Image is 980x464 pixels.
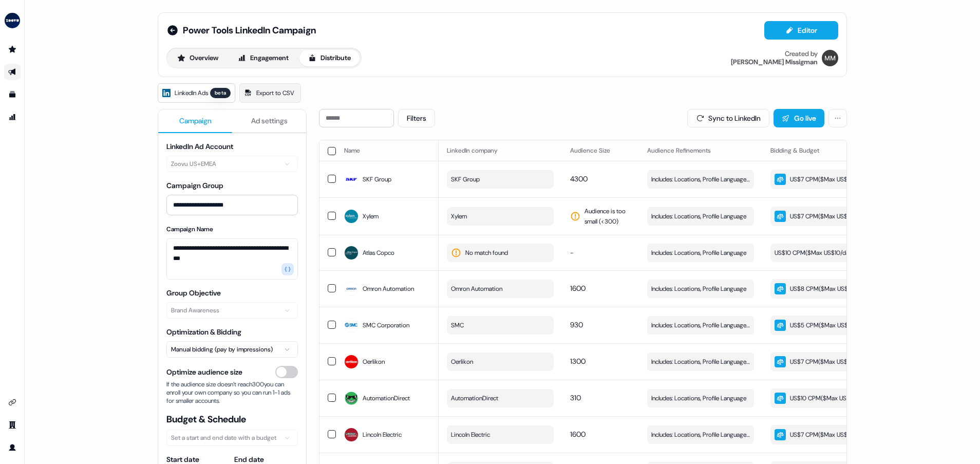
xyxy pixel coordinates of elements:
span: AutomationDirect [451,393,498,403]
button: Go live [774,109,824,127]
a: Go to templates [4,86,21,103]
th: Audience Refinements [639,140,762,161]
button: No match found [447,244,554,262]
button: Includes: Locations, Profile Language, Job Functions [647,352,754,371]
span: 1300 [570,357,586,366]
a: Go to team [4,417,21,433]
span: SKF Group [451,174,480,184]
span: 310 [570,393,581,402]
div: [PERSON_NAME] Missigman [731,58,818,66]
button: US$7 CPM($Max US$7/day) [770,352,877,372]
label: Optimization & Bidding [166,327,241,337]
a: Go to profile [4,439,21,456]
span: Ad settings [251,116,288,126]
button: Engagement [229,50,297,66]
label: Campaign Group [166,181,223,190]
a: Go to attribution [4,109,21,125]
th: LinkedIn company [439,140,562,161]
button: US$7 CPM($Max US$7/day) [770,207,877,226]
span: Includes: Locations, Profile Language, Job Functions [651,357,750,367]
span: Includes: Locations, Profile Language, Job Functions [651,320,750,330]
a: Go to outbound experience [4,64,21,80]
span: Audience is too small (< 300 ) [585,206,631,227]
button: Distribute [299,50,360,66]
button: Sync to LinkedIn [687,109,769,127]
button: US$7 CPM($Max US$7/day) [770,170,877,189]
span: Optimize audience size [166,367,242,377]
button: Omron Automation [447,280,554,298]
span: Atlas Copco [363,248,394,258]
button: Filters [398,109,435,127]
div: US$7 CPM ($ Max US$7/day ) [775,356,864,367]
button: Includes: Locations, Profile Language [647,244,754,262]
div: Created by [785,50,818,58]
button: More actions [828,109,847,127]
td: - [562,235,639,270]
span: Includes: Locations, Profile Language, Job Functions [651,174,750,184]
button: SKF Group [447,170,554,189]
span: Includes: Locations, Profile Language [651,393,746,403]
span: Lincoln Electric [451,430,490,440]
div: US$5 CPM ($ Max US$5/day ) [775,320,865,331]
button: Includes: Locations, Profile Language [647,207,754,226]
th: Audience Size [562,140,639,161]
button: Includes: Locations, Profile Language [647,280,754,298]
span: LinkedIn Ads [175,88,208,98]
span: Campaign [179,116,212,126]
span: Lincoln Electric [363,430,402,440]
span: Includes: Locations, Profile Language, Job Functions [651,430,750,440]
th: Name [336,140,439,161]
span: AutomationDirect [363,393,410,403]
div: US$8 CPM ($ Max US$8/day ) [775,283,865,294]
th: Bidding & Budget [762,140,885,161]
button: Editor [764,21,838,40]
button: US$10 CPM($Max US$10/day) [770,388,877,408]
div: US$7 CPM ($ Max US$7/day ) [775,429,864,440]
div: US$10 CPM ($ Max US$10/day ) [775,248,854,258]
div: US$7 CPM ($ Max US$7/day ) [775,211,864,222]
button: Includes: Locations, Profile Language [647,389,754,407]
span: Omron Automation [451,284,502,294]
button: Includes: Locations, Profile Language, Job Functions [647,316,754,335]
a: Editor [764,26,838,37]
div: US$7 CPM ($ Max US$7/day ) [775,174,864,185]
button: Xylem [447,207,554,226]
span: SKF Group [363,174,391,184]
a: Go to prospects [4,41,21,58]
button: US$10 CPM($Max US$10/day) [770,244,877,262]
button: Oerlikon [447,352,554,371]
label: LinkedIn Ad Account [166,142,233,151]
span: 1600 [570,284,586,293]
span: If the audience size doesn’t reach 300 you can enroll your own company so you can run 1-1 ads for... [166,380,298,405]
label: Group Objective [166,288,221,298]
button: US$5 CPM($Max US$5/day) [770,315,877,335]
span: SMC [451,320,464,330]
span: Oerlikon [451,357,473,367]
span: 930 [570,320,583,329]
img: Morgan [822,50,838,66]
a: Export to CSV [239,83,301,103]
span: Includes: Locations, Profile Language [651,284,746,294]
a: LinkedIn Adsbeta [158,83,235,103]
span: Includes: Locations, Profile Language [651,211,746,221]
a: Go to integrations [4,394,21,411]
span: Includes: Locations, Profile Language [651,248,746,258]
button: Includes: Locations, Profile Language, Job Functions [647,425,754,444]
div: US$10 CPM ($ Max US$10/day ) [775,393,870,404]
span: Budget & Schedule [166,413,298,425]
span: Export to CSV [256,88,294,98]
button: Optimize audience size [275,366,298,378]
button: AutomationDirect [447,389,554,407]
label: Campaign Name [166,225,213,233]
button: SMC [447,316,554,335]
a: Overview [168,50,227,66]
div: beta [210,88,231,98]
button: US$7 CPM($Max US$7/day) [770,425,877,444]
span: 4300 [570,174,588,183]
span: Power Tools LinkedIn Campaign [183,24,316,36]
span: SMC Corporation [363,320,409,330]
button: US$8 CPM($Max US$8/day) [770,279,877,299]
span: No match found [465,248,508,258]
